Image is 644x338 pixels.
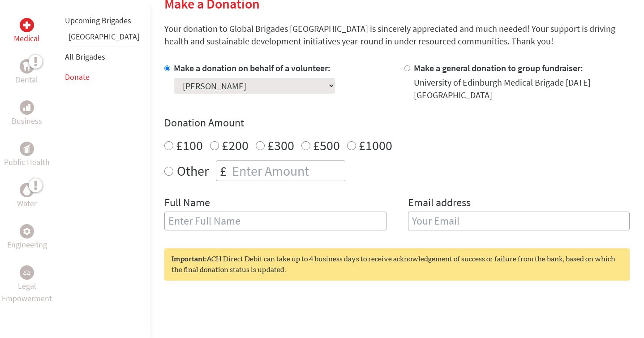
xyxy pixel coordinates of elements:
a: [GEOGRAPHIC_DATA] [69,31,139,42]
a: Upcoming Brigades [65,15,131,26]
h4: Donation Amount [164,116,630,130]
img: Public Health [23,144,30,153]
iframe: reCAPTCHA [164,299,301,334]
img: Dental [23,62,30,70]
div: Water [20,183,34,197]
a: DentalDental [16,59,38,86]
input: Your Email [408,212,630,230]
label: Other [177,160,209,181]
label: Full Name [164,195,210,212]
a: WaterWater [17,183,37,210]
img: Water [23,185,30,195]
img: Medical [23,22,30,29]
div: Engineering [20,224,34,238]
p: Your donation to Global Brigades [GEOGRAPHIC_DATA] is sincerely appreciated and much needed! Your... [164,22,630,48]
a: All Brigades [65,52,105,62]
label: £500 [313,137,340,154]
a: EngineeringEngineering [7,224,47,251]
div: Business [20,100,34,115]
label: Email address [408,195,471,212]
label: Make a donation on behalf of a volunteer: [174,62,331,74]
p: Dental [16,74,38,86]
label: £300 [267,137,294,154]
p: Public Health [4,156,50,169]
p: Medical [14,32,40,45]
label: Make a general donation to group fundraiser: [414,62,583,74]
img: Business [23,104,30,111]
div: Medical [20,18,34,32]
input: Enter Amount [230,161,345,181]
p: Water [17,197,37,210]
strong: Important: [172,256,206,263]
p: Legal Empowerment [2,280,52,305]
div: ACH Direct Debit can take up to 4 business days to receive acknowledgement of success or failure ... [164,248,630,281]
div: Dental [20,59,34,74]
li: Donate [65,67,139,87]
a: Public HealthPublic Health [4,142,50,169]
p: Business [12,115,42,127]
a: MedicalMedical [14,18,40,45]
li: All Brigades [65,47,139,67]
input: Enter Full Name [164,212,386,230]
div: £ [216,161,230,181]
a: Donate [65,72,90,82]
a: Legal EmpowermentLegal Empowerment [2,265,52,305]
div: Legal Empowerment [20,265,34,280]
a: BusinessBusiness [12,100,42,127]
li: Upcoming Brigades [65,11,139,30]
div: University of Edinburgh Medical Brigade [DATE] [GEOGRAPHIC_DATA] [414,76,630,101]
label: £1000 [359,137,392,154]
label: £100 [176,137,203,154]
div: Public Health [20,142,34,156]
li: Panama [65,30,139,47]
p: Engineering [7,238,47,251]
img: Legal Empowerment [23,270,30,275]
img: Engineering [23,228,30,235]
label: £200 [222,137,249,154]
